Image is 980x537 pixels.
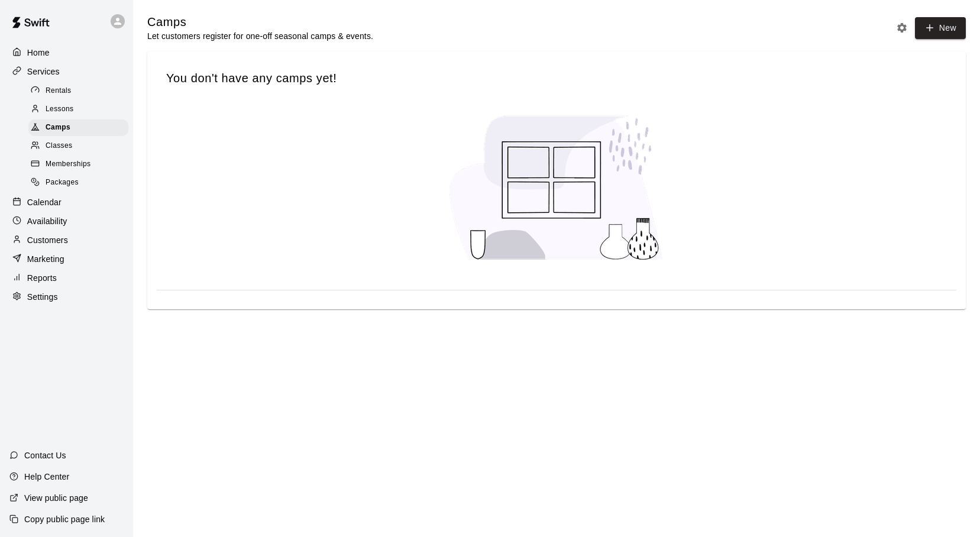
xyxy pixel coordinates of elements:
[46,158,90,170] span: Memberships
[27,196,62,208] p: Calendar
[28,174,133,192] a: Packages
[28,138,128,154] div: Classes
[9,288,124,306] a: Settings
[438,105,675,271] img: No lessons created
[166,70,947,86] span: You don't have any camps yet!
[9,193,124,211] a: Calendar
[27,215,67,227] p: Availability
[27,234,68,246] p: Customers
[9,250,124,268] a: Marketing
[24,449,66,461] p: Contact Us
[46,122,70,134] span: Camps
[28,156,133,174] a: Memberships
[46,85,72,97] span: Rentals
[24,513,105,525] p: Copy public page link
[28,156,128,173] div: Memberships
[27,47,50,59] p: Home
[915,17,966,39] button: New
[893,19,911,37] button: Camp settings
[28,119,128,136] div: Camps
[28,101,128,118] div: Lessons
[46,177,79,189] span: Packages
[46,140,72,152] span: Classes
[28,83,128,99] div: Rentals
[27,253,64,265] p: Marketing
[24,492,88,504] p: View public page
[46,103,74,115] span: Lessons
[9,212,124,230] a: Availability
[147,30,373,42] p: Let customers register for one-off seasonal camps & events.
[9,231,124,249] a: Customers
[9,44,124,62] a: Home
[28,100,133,118] a: Lessons
[9,269,124,287] a: Reports
[27,272,57,284] p: Reports
[28,82,133,100] a: Rentals
[24,471,69,483] p: Help Center
[27,66,60,77] p: Services
[28,119,133,137] a: Camps
[28,174,128,191] div: Packages
[27,291,58,303] p: Settings
[9,63,124,80] a: Services
[28,137,133,156] a: Classes
[147,14,373,30] h5: Camps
